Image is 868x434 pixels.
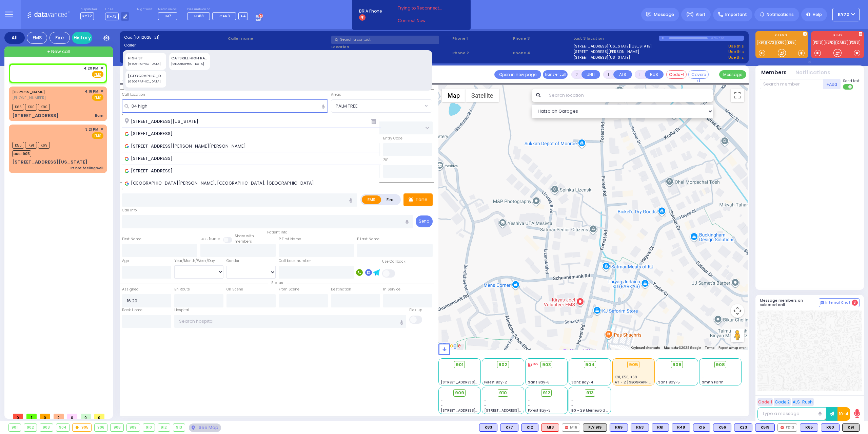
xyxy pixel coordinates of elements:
[158,424,170,431] div: 912
[541,423,559,432] div: ALS
[585,361,595,368] span: 904
[440,341,462,350] a: Open this area in Google Maps (opens a new window)
[100,89,103,94] span: ✕
[122,237,141,242] label: First Name
[331,287,351,292] label: Destination
[725,12,747,18] span: Important
[441,375,443,380] span: -
[545,89,714,102] input: Search location
[702,370,704,375] span: -
[787,40,796,45] a: K65
[174,307,189,313] label: Hospital
[362,195,381,204] label: EMS
[174,258,223,264] div: Year/Month/Week/Day
[174,287,190,292] label: En Route
[122,99,328,112] input: Search location here
[757,40,766,45] a: K91
[688,70,709,79] button: Covered
[528,398,530,403] span: -
[331,44,450,50] label: Location
[813,40,823,45] a: FD13
[38,142,50,149] span: K69
[776,40,786,45] a: K60
[781,426,784,429] img: red-radio-icon.svg
[498,361,507,368] span: 902
[228,36,329,41] label: Caller name
[513,50,571,56] span: Phone 4
[728,43,744,49] a: Use this
[573,43,652,49] a: [STREET_ADDRESS][US_STATE][US_STATE]
[800,423,818,432] div: K65
[843,78,860,83] span: Send text
[398,5,451,11] span: Trying to Reconnect...
[383,287,400,292] label: In Service
[71,166,103,171] div: Pt not feeling well
[631,423,649,432] div: BLS
[440,341,462,350] img: Google
[80,7,97,12] label: Dispatcher
[12,159,87,166] div: [STREET_ADDRESS][US_STATE]
[383,157,388,163] label: ZIP
[94,72,101,77] u: EMS
[240,13,246,19] span: +4
[441,408,505,413] span: [STREET_ADDRESS][PERSON_NAME]
[279,258,311,264] label: Call back number
[122,208,137,213] label: Call Info
[173,424,185,431] div: 913
[842,423,860,432] div: K91
[528,375,530,380] span: -
[610,423,628,432] div: K69
[85,89,98,94] span: 4:16 PM
[128,73,164,79] div: [GEOGRAPHIC_DATA]
[631,423,649,432] div: K53
[716,361,725,368] span: 908
[543,390,550,396] span: 912
[171,55,208,61] div: CATSKILL HIGH RAIL
[25,104,37,111] span: K60
[13,414,23,419] span: 0
[774,398,791,406] button: Code 2
[383,136,402,141] label: Entry Code
[825,300,850,305] span: Internal Chat
[702,380,724,385] span: Smith Farm
[12,89,45,95] a: [PERSON_NAME]
[761,69,787,77] button: Members
[27,10,72,19] img: Logo
[174,315,407,328] input: Search hospital
[734,423,752,432] div: K23
[105,7,130,12] label: Lines
[85,127,98,132] span: 3:21 PM
[824,40,835,45] a: KJFD
[171,62,208,67] div: [GEOGRAPHIC_DATA]
[226,258,239,264] label: Gender
[40,414,50,419] span: 0
[124,35,225,40] label: Cad:
[9,424,21,431] div: 901
[832,8,860,21] button: KY72
[125,157,129,161] img: google_icon.svg
[40,424,53,431] div: 903
[92,132,103,139] span: EMS
[696,12,706,18] span: Alert
[760,298,819,307] h5: Message members on selected call
[47,48,70,55] span: + New call
[702,375,704,380] span: -
[573,36,659,41] label: Last 3 location
[279,287,299,292] label: From Scene
[371,119,376,124] i: Delete fron history
[835,40,848,45] a: CAR2
[528,362,538,367] div: 25%
[137,7,152,12] label: Night unit
[128,79,164,84] div: [GEOGRAPHIC_DATA]
[279,237,301,242] label: P First Name
[125,169,129,173] img: google_icon.svg
[658,370,660,375] span: -
[25,142,37,149] span: K91
[72,32,92,44] a: History
[767,12,794,18] span: Notifications
[484,403,486,408] span: -
[573,55,630,60] a: [STREET_ADDRESS][US_STATE]
[728,55,744,60] a: Use this
[513,36,571,41] span: Phone 3
[442,89,466,102] button: Show street map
